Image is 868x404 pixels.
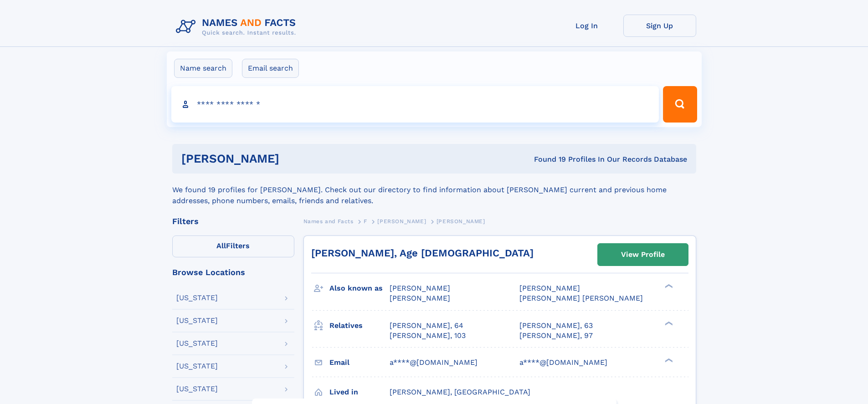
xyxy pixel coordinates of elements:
div: We found 19 profiles for [PERSON_NAME]. Check out our directory to find information about [PERSON... [172,174,696,206]
label: Email search [242,59,299,78]
a: [PERSON_NAME], 64 [390,321,463,331]
a: Names and Facts [303,215,354,227]
h3: Email [329,355,390,370]
a: View Profile [598,244,688,266]
div: [US_STATE] [176,340,218,347]
div: View Profile [621,244,665,265]
div: [US_STATE] [176,385,218,393]
div: ❯ [663,357,673,363]
a: [PERSON_NAME], 103 [390,331,466,341]
div: Found 19 Profiles In Our Records Database [406,154,687,164]
div: ❯ [663,283,673,289]
a: F [364,215,367,227]
div: Browse Locations [172,268,294,276]
img: Logo Names and Facts [172,15,303,39]
span: [PERSON_NAME] [437,218,485,225]
a: [PERSON_NAME], Age [DEMOGRAPHIC_DATA] [311,247,534,259]
div: [US_STATE] [176,294,218,302]
span: [PERSON_NAME] [390,294,450,302]
span: [PERSON_NAME] [390,284,450,292]
a: [PERSON_NAME] [377,215,426,227]
div: [US_STATE] [176,363,218,370]
div: [US_STATE] [176,317,218,324]
span: [PERSON_NAME] [519,284,580,292]
span: [PERSON_NAME], [GEOGRAPHIC_DATA] [390,388,530,396]
span: [PERSON_NAME] [377,218,426,225]
div: Filters [172,217,294,225]
span: All [216,241,226,250]
span: F [364,218,367,225]
h3: Also known as [329,281,390,296]
h3: Lived in [329,384,390,400]
a: [PERSON_NAME], 97 [519,331,593,341]
label: Filters [172,235,294,257]
button: Search Button [663,86,697,123]
a: Log In [550,15,623,37]
a: [PERSON_NAME], 63 [519,321,593,331]
h1: [PERSON_NAME] [181,153,407,164]
input: search input [171,86,659,123]
h3: Relatives [329,318,390,333]
label: Name search [174,59,232,78]
a: Sign Up [623,15,696,37]
span: [PERSON_NAME] [PERSON_NAME] [519,294,643,302]
div: ❯ [663,320,673,326]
